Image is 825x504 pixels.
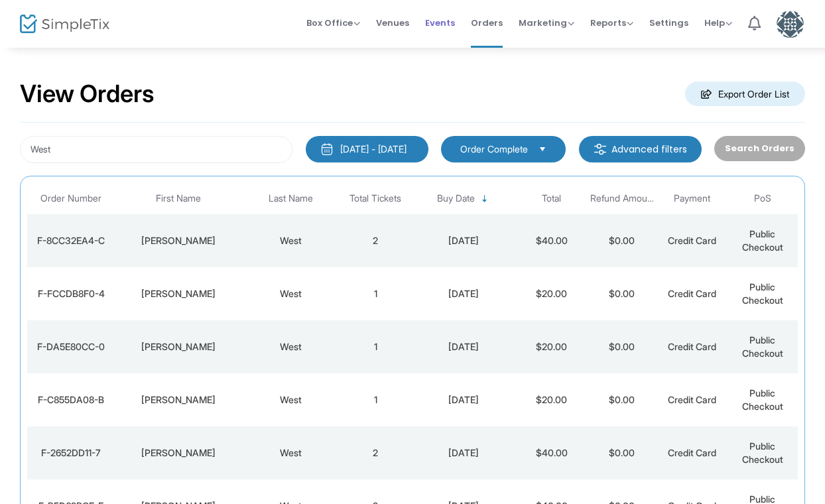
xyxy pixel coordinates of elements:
[245,234,338,247] div: West
[156,193,201,204] span: First Name
[516,373,586,426] td: $20.00
[460,143,528,156] span: Order Complete
[579,136,702,162] m-button: Advanced filters
[587,214,657,267] td: $0.00
[516,267,586,320] td: $20.00
[340,373,411,426] td: 1
[414,234,513,247] div: 4/2/2025
[479,194,490,204] span: Sortable
[742,440,783,465] span: Public Checkout
[119,340,239,353] div: Christie
[668,341,716,352] span: Credit Card
[31,234,112,247] div: F-8CC32EA4-C
[742,387,783,412] span: Public Checkout
[674,193,710,204] span: Payment
[587,426,657,479] td: $0.00
[516,183,586,214] th: Total
[668,394,716,405] span: Credit Card
[306,17,360,29] span: Box Office
[668,235,716,246] span: Credit Card
[516,426,586,479] td: $40.00
[340,143,407,156] div: [DATE] - [DATE]
[31,340,112,353] div: F-DA5E80CC-0
[31,287,112,300] div: F-FCCDB8F0-4
[245,340,338,353] div: West
[668,288,716,299] span: Credit Card
[414,340,513,353] div: 2/15/2025
[685,82,805,106] m-button: Export Order List
[594,143,607,156] img: filter
[533,142,552,157] button: Select
[119,393,239,407] div: Christie
[587,320,657,373] td: $0.00
[40,193,101,204] span: Order Number
[471,6,503,40] span: Orders
[340,214,411,267] td: 2
[587,183,657,214] th: Refund Amount
[704,17,732,29] span: Help
[20,80,155,109] h2: View Orders
[519,17,574,29] span: Marketing
[245,287,338,300] div: West
[340,426,411,479] td: 2
[31,393,112,407] div: F-C855DA08-B
[340,267,411,320] td: 1
[668,447,716,458] span: Credit Card
[742,228,783,253] span: Public Checkout
[269,193,313,204] span: Last Name
[516,320,586,373] td: $20.00
[320,143,334,156] img: monthly
[414,446,513,460] div: 1/12/2025
[376,6,409,40] span: Venues
[587,373,657,426] td: $0.00
[245,446,338,460] div: West
[590,17,633,29] span: Reports
[754,193,771,204] span: PoS
[119,446,239,460] div: Richard
[245,393,338,407] div: West
[119,287,239,300] div: Christie
[340,183,411,214] th: Total Tickets
[340,320,411,373] td: 1
[425,6,455,40] span: Events
[649,6,688,40] span: Settings
[20,136,292,163] input: Search by name, email, phone, order number, ip address, or last 4 digits of card
[414,393,513,407] div: 1/16/2025
[31,446,112,460] div: F-2652DD11-7
[437,193,475,204] span: Buy Date
[119,234,239,247] div: Richard
[742,281,783,306] span: Public Checkout
[587,267,657,320] td: $0.00
[414,287,513,300] div: 3/26/2025
[516,214,586,267] td: $40.00
[306,136,428,162] button: [DATE] - [DATE]
[742,334,783,359] span: Public Checkout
